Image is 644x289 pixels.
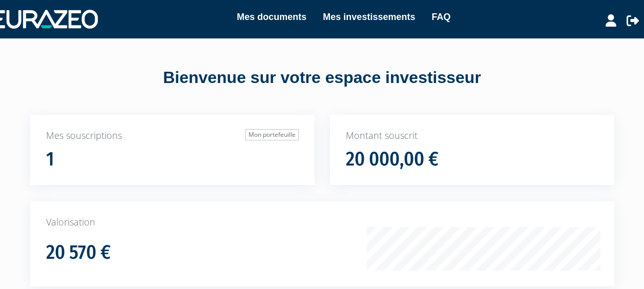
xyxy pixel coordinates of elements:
[46,129,299,142] p: Mes souscriptions
[323,10,415,24] a: Mes investissements
[346,129,598,142] p: Montant souscrit
[46,242,111,263] h1: 20 570 €
[46,149,54,170] h1: 1
[8,66,636,90] div: Bienvenue sur votre espace investisseur
[346,149,439,170] h1: 20 000,00 €
[46,216,598,229] p: Valorisation
[431,10,450,24] a: FAQ
[237,10,306,24] a: Mes documents
[245,129,299,140] a: Mon portefeuille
